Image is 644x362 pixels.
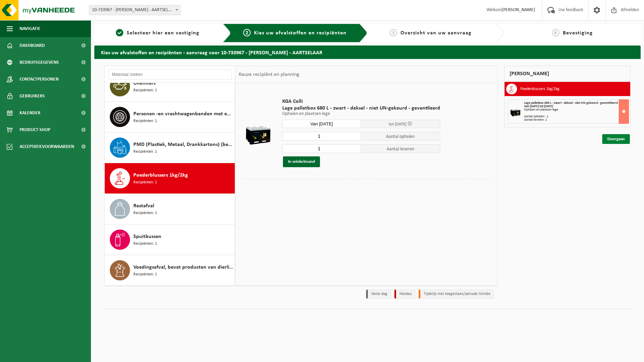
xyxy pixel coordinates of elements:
[133,202,154,210] span: Restafval
[282,105,440,112] span: Lage palletbox 680 L - zwart - deksel - niet UN-gekeurd - geventileerd
[89,5,181,15] span: 10-733967 - KIA VERMANT - AARTSELAAR
[524,118,629,122] div: Aantal leveren: 1
[235,66,303,83] div: Keuze recipiënt en planning
[20,121,50,138] span: Product Shop
[400,30,472,36] span: Overzicht van uw aanvraag
[127,30,199,36] span: Selecteer hier een vestiging
[20,20,40,37] span: Navigatie
[20,88,45,104] span: Gebruikers
[20,37,45,54] span: Dashboard
[133,263,233,271] span: Voedingsafval, bevat producten van dierlijke oorsprong, onverpakt, categorie 3
[105,132,235,163] button: PMD (Plastiek, Metaal, Drankkartons) (bedrijven) Recipiënten: 1
[282,98,440,105] span: KGA Colli
[243,29,251,36] span: 2
[524,108,629,112] div: Ophalen en plaatsen lege
[20,54,59,71] span: Bedrijfsgegevens
[524,115,629,118] div: Aantal ophalen : 1
[20,104,40,121] span: Kalender
[389,122,407,126] span: tot [DATE]
[602,134,630,144] a: Doorgaan
[133,149,157,155] span: Recipiënten: 1
[133,110,233,118] span: Personen -en vrachtwagenbanden met en zonder velg
[133,79,156,87] span: Oliefilters
[116,29,123,36] span: 1
[133,241,157,247] span: Recipiënten: 1
[105,194,235,224] button: Restafval Recipiënten: 1
[361,132,440,141] span: Aantal ophalen
[524,101,618,105] span: Lage palletbox 680 L - zwart - deksel - niet UN-gekeurd - geventileerd
[108,69,232,80] input: Materiaal zoeken
[282,120,361,128] input: Selecteer datum
[419,290,494,299] li: Tijdelijk niet toegestaan/période limitée
[133,210,157,216] span: Recipiënten: 1
[105,71,235,102] button: Oliefilters Recipiënten: 1
[282,112,440,116] p: Ophalen en plaatsen lege
[254,30,347,36] span: Kies uw afvalstoffen en recipiënten
[105,255,235,285] button: Voedingsafval, bevat producten van dierlijke oorsprong, onverpakt, categorie 3 Recipiënten: 1
[133,87,157,94] span: Recipiënten: 1
[94,46,641,59] h2: Kies uw afvalstoffen en recipiënten - aanvraag voor 10-733967 - [PERSON_NAME] - AARTSELAAR
[524,104,553,108] strong: Van [DATE] tot [DATE]
[394,290,415,299] li: Holiday
[133,271,157,278] span: Recipiënten: 1
[361,144,440,153] span: Aantal leveren
[105,224,235,255] button: Spuitbussen Recipiënten: 1
[20,71,59,88] span: Contactpersonen
[390,29,397,36] span: 3
[504,66,631,82] div: [PERSON_NAME]
[105,163,235,194] button: Poederblussers 1kg/2kg Recipiënten: 1
[502,7,535,12] strong: [PERSON_NAME]
[133,141,233,149] span: PMD (Plastiek, Metaal, Drankkartons) (bedrijven)
[98,29,218,37] a: 1Selecteer hier een vestiging
[89,5,180,15] span: 10-733967 - KIA VERMANT - AARTSELAAR
[133,171,188,179] span: Poederblussers 1kg/2kg
[283,156,320,167] button: In winkelmand
[133,233,161,241] span: Spuitbussen
[520,84,559,94] h3: Poederblussers 1kg/2kg
[563,30,593,36] span: Bevestiging
[133,118,157,124] span: Recipiënten: 1
[133,179,157,186] span: Recipiënten: 1
[366,290,391,299] li: Vaste dag
[20,138,74,155] span: Acceptatievoorwaarden
[552,29,559,36] span: 4
[105,102,235,132] button: Personen -en vrachtwagenbanden met en zonder velg Recipiënten: 1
